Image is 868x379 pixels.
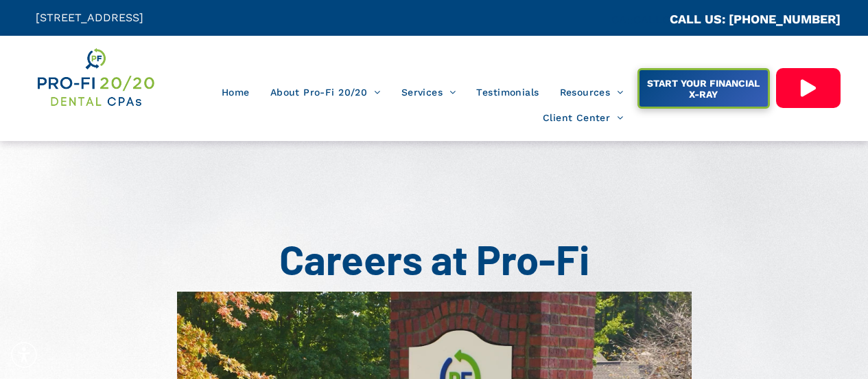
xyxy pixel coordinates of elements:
a: Home [211,79,260,105]
a: Testimonials [466,79,549,105]
a: Client Center [532,105,634,131]
a: Services [391,79,467,105]
span: [STREET_ADDRESS] [36,11,143,24]
img: Get Dental CPA Consulting, Bookkeeping, & Bank Loans [36,46,156,109]
span: START YOUR FINANCIAL X-RAY [640,71,766,107]
a: Resources [550,79,634,105]
span: CA::CALLC [611,13,670,26]
a: CALL US: [PHONE_NUMBER] [670,12,841,26]
span: Careers at Pro-Fi [279,234,589,283]
a: About Pro-Fi 20/20 [260,79,391,105]
a: START YOUR FINANCIAL X-RAY [637,68,770,109]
